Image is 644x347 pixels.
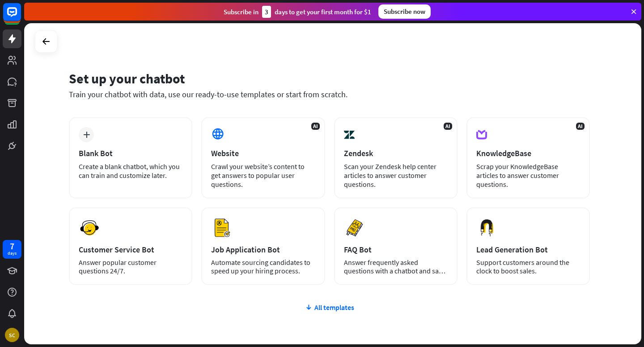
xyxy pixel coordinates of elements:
[5,328,19,342] div: SC
[224,6,371,18] div: Subscribe in days to get your first month for $1
[8,250,17,256] div: days
[3,240,21,259] a: 7 days
[378,4,431,19] div: Subscribe now
[10,242,14,250] div: 7
[262,6,271,18] div: 3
